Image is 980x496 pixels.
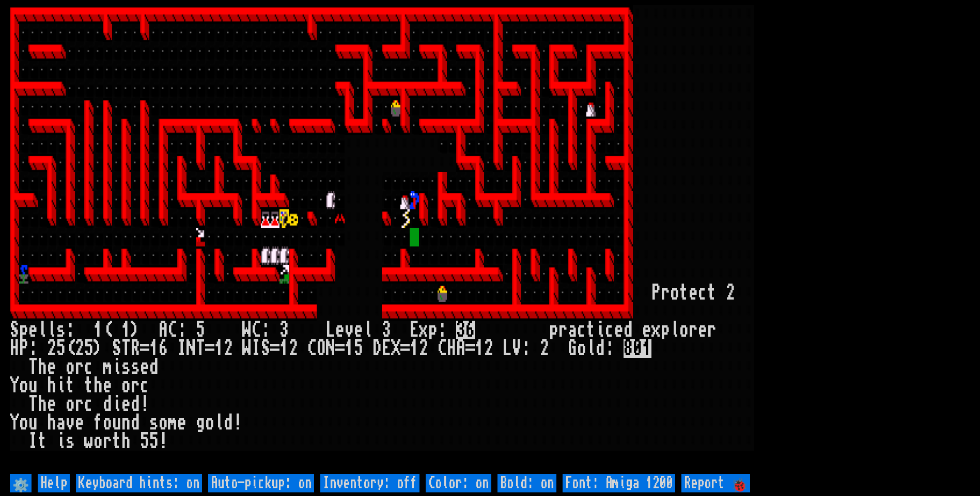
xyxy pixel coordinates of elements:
div: O [317,339,326,358]
div: X [391,339,400,358]
div: h [47,376,56,395]
div: 2 [224,339,233,358]
div: 3 [279,321,289,339]
div: 5 [56,339,66,358]
div: : [177,321,186,339]
div: e [698,321,707,339]
div: l [47,321,56,339]
div: i [112,358,121,376]
div: c [577,321,586,339]
div: e [614,321,624,339]
div: c [84,395,94,414]
div: h [38,358,47,376]
div: Y [10,376,19,395]
div: ) [94,339,103,358]
div: t [707,284,717,302]
div: V [512,339,521,358]
div: ! [159,432,168,451]
div: Y [10,414,19,432]
div: s [121,358,131,376]
div: x [419,321,428,339]
div: g [196,414,205,432]
div: = [335,339,345,358]
div: d [131,414,140,432]
div: 2 [726,284,735,302]
div: I [252,339,261,358]
div: d [596,339,605,358]
div: : [28,339,38,358]
input: Keyboard hints: on [76,474,202,492]
div: o [121,376,131,395]
div: e [354,321,363,339]
div: l [670,321,679,339]
div: 1 [94,321,103,339]
div: 5 [196,321,205,339]
div: d [131,395,140,414]
div: e [103,376,112,395]
div: 1 [475,339,484,358]
div: 2 [75,339,84,358]
input: Color: on [426,474,491,492]
input: Font: Amiga 1200 [563,474,675,492]
div: S [112,339,121,358]
div: W [242,321,252,339]
div: p [549,321,558,339]
div: ( [66,339,75,358]
div: h [38,395,47,414]
div: o [103,414,112,432]
div: t [586,321,596,339]
div: 2 [540,339,549,358]
div: P [651,284,661,302]
mark: 0 [633,339,642,358]
div: h [94,376,103,395]
div: o [205,414,214,432]
div: A [456,339,465,358]
mark: 3 [456,321,465,339]
input: Inventory: off [320,474,419,492]
div: m [168,414,177,432]
div: t [679,284,689,302]
div: = [270,339,279,358]
div: t [84,376,94,395]
div: e [75,414,84,432]
div: e [177,414,186,432]
div: p [19,321,28,339]
div: t [66,376,75,395]
div: E [382,339,391,358]
div: 5 [149,432,159,451]
div: 1 [214,339,224,358]
div: i [112,395,121,414]
div: c [698,284,707,302]
div: : [438,321,447,339]
mark: 6 [465,321,475,339]
div: i [56,432,66,451]
div: u [28,414,38,432]
div: D [372,339,382,358]
div: G [568,339,577,358]
div: = [205,339,214,358]
div: C [307,339,317,358]
div: = [465,339,475,358]
div: h [121,432,131,451]
div: l [38,321,47,339]
div: T [28,358,38,376]
div: = [400,339,410,358]
div: v [66,414,75,432]
div: h [47,414,56,432]
div: o [19,376,28,395]
div: ( [103,321,112,339]
div: C [168,321,177,339]
div: e [140,358,149,376]
div: 2 [419,339,428,358]
div: e [642,321,651,339]
div: l [363,321,372,339]
div: d [624,321,633,339]
input: Help [38,474,70,492]
div: o [19,414,28,432]
div: : [66,321,75,339]
div: : [605,339,614,358]
div: ! [140,395,149,414]
div: f [94,414,103,432]
div: t [112,432,121,451]
div: e [47,358,56,376]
